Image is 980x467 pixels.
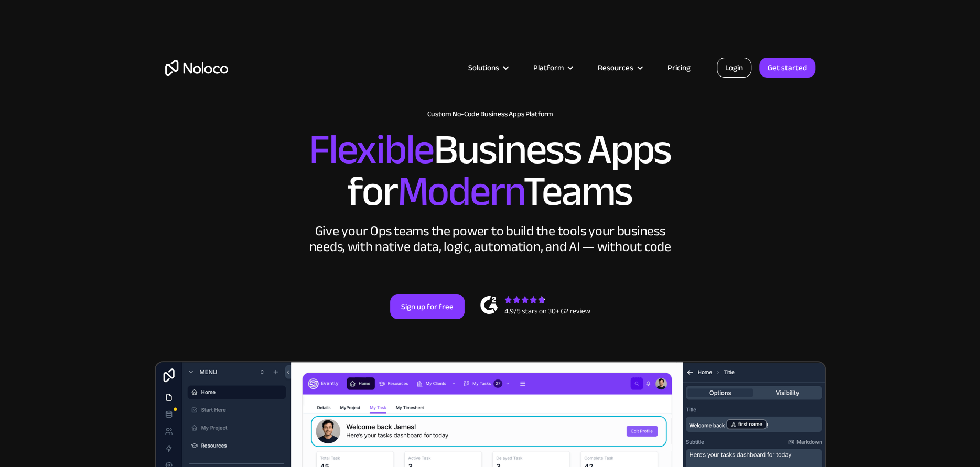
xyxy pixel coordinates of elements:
div: Give your Ops teams the power to build the tools your business needs, with native data, logic, au... [307,223,674,255]
a: Sign up for free [390,294,465,319]
div: Platform [533,61,564,74]
div: Resources [598,61,633,74]
a: Get started [759,58,815,78]
div: Platform [520,61,585,74]
h2: Business Apps for Teams [165,129,815,213]
span: Flexible [309,111,434,189]
span: Modern [397,153,523,231]
div: Solutions [468,61,499,74]
div: Resources [585,61,654,74]
a: Pricing [654,61,704,74]
a: home [165,60,228,76]
div: Solutions [455,61,520,74]
a: Login [717,58,751,78]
